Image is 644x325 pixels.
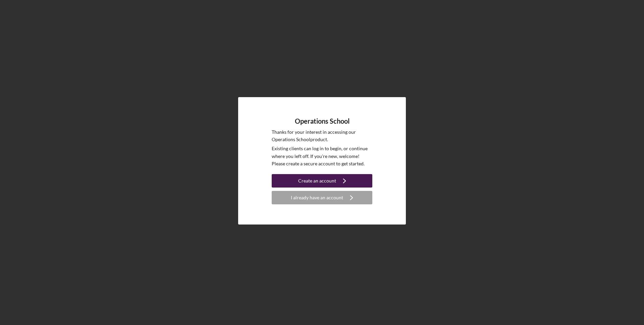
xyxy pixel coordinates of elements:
[272,128,372,144] p: Thanks for your interest in accessing our Operations School product.
[295,117,350,125] h4: Operations School
[298,174,336,188] div: Create an account
[272,145,372,167] p: Existing clients can log in to begin, or continue where you left off. If you're new, welcome! Ple...
[291,191,343,204] div: I already have an account
[272,191,372,204] button: I already have an account
[272,174,372,188] button: Create an account
[272,174,372,189] a: Create an account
